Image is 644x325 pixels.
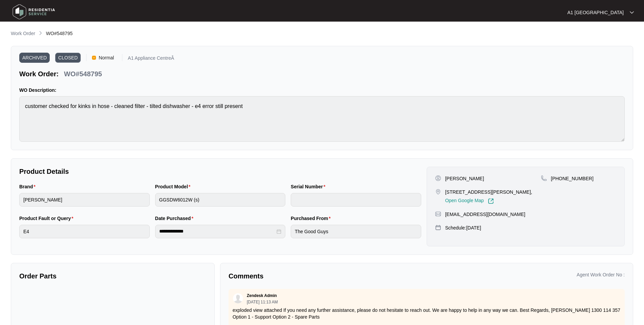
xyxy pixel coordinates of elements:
[64,69,102,79] p: WO#548795
[92,56,96,60] img: Vercel Logo
[435,224,441,231] img: map-pin
[38,30,43,36] img: chevron-right
[10,2,57,22] img: residentia service logo
[630,11,634,14] img: dropdown arrow
[567,9,624,16] p: A1 [GEOGRAPHIC_DATA]
[19,215,76,222] label: Product Fault or Query
[155,193,286,207] input: Product Model
[19,193,150,207] input: Brand
[19,87,625,93] p: WO Description:
[247,300,278,304] p: [DATE] 11:13 AM
[19,69,58,79] p: Work Order:
[445,224,481,231] p: Schedule: [DATE]
[229,271,422,281] p: Comments
[233,307,621,320] p: exploded view attached If you need any further assistance, please do not hesitate to reach out. W...
[11,30,35,37] p: Work Order
[445,211,525,218] p: [EMAIL_ADDRESS][DOMAIN_NAME]
[435,175,441,181] img: user-pin
[19,53,50,63] span: ARCHIVED
[445,189,532,195] p: [STREET_ADDRESS][PERSON_NAME],
[435,189,441,195] img: map-pin
[19,183,38,190] label: Brand
[155,215,196,222] label: Date Purchased
[19,167,421,176] p: Product Details
[445,175,484,182] p: [PERSON_NAME]
[291,215,333,222] label: Purchased From
[155,183,193,190] label: Product Model
[19,271,206,281] p: Order Parts
[291,183,328,190] label: Serial Number
[247,293,277,298] p: Zendesk Admin
[435,211,441,217] img: map-pin
[541,175,547,181] img: map-pin
[577,271,625,278] p: Agent Work Order No :
[291,193,421,207] input: Serial Number
[488,198,494,204] img: Link-External
[19,96,625,142] textarea: customer checked for kinks in hose - cleaned filter - tilted dishwasher - e4 error still present
[128,56,174,63] p: A1 Appliance CentreÂ
[96,53,117,63] span: Normal
[19,225,150,238] input: Product Fault or Query
[9,30,37,37] a: Work Order
[233,293,243,303] img: user.svg
[55,53,81,63] span: CLOSED
[46,31,73,36] span: WO#548795
[291,225,421,238] input: Purchased From
[551,175,594,182] p: [PHONE_NUMBER]
[159,228,276,235] input: Date Purchased
[445,198,494,204] a: Open Google Map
